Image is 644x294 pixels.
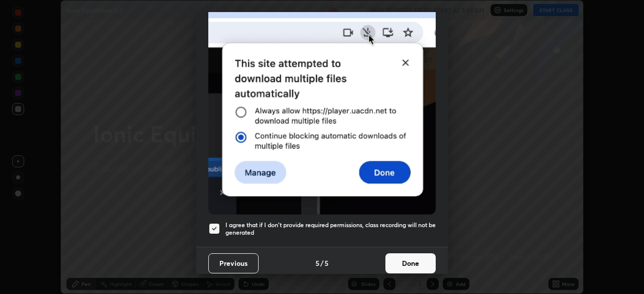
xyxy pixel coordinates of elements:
button: Previous [208,253,259,273]
h4: 5 [325,258,329,268]
button: Done [385,253,436,273]
h4: / [320,258,324,268]
h4: 5 [315,258,319,268]
h5: I agree that if I don't provide required permissions, class recording will not be generated [225,221,436,237]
